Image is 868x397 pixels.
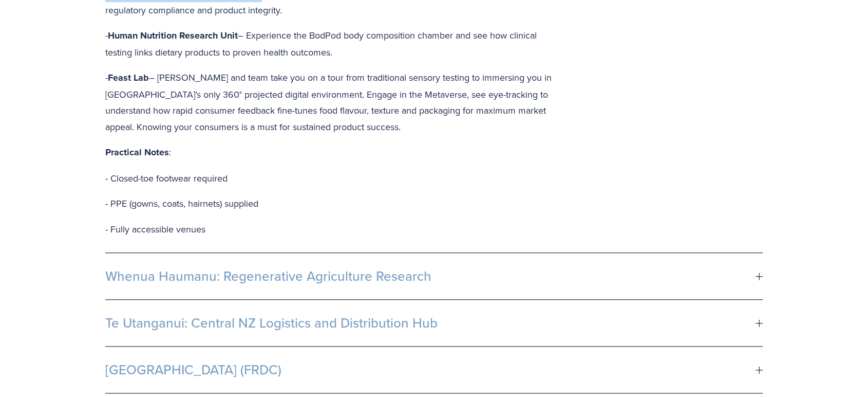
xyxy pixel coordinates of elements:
span: [GEOGRAPHIC_DATA] (FRDC) [105,362,756,377]
span: Te Utanganui: Central NZ Logistics and Distribution Hub [105,315,756,331]
button: [GEOGRAPHIC_DATA] (FRDC) [105,347,763,393]
button: Te Utanganui: Central NZ Logistics and Distribution Hub [105,300,763,346]
p: : [105,144,565,161]
span: Whenua Haumanu: Regenerative Agriculture Research [105,268,756,284]
p: - Closed-toe footwear required [105,170,565,187]
p: - Fully accessible venues [105,221,565,238]
p: - – Experience the BodPod body composition chamber and see how clinical testing links dietary pro... [105,27,565,60]
strong: Practical Notes [105,146,169,159]
p: - – [PERSON_NAME] and team take you on a tour from traditional sensory testing to immersing you i... [105,69,565,135]
button: Whenua Haumanu: Regenerative Agriculture Research [105,253,763,299]
strong: Feast Lab [108,71,149,84]
p: - PPE (gowns, coats, hairnets) supplied [105,195,565,212]
strong: Human Nutrition Research Unit [108,29,238,42]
